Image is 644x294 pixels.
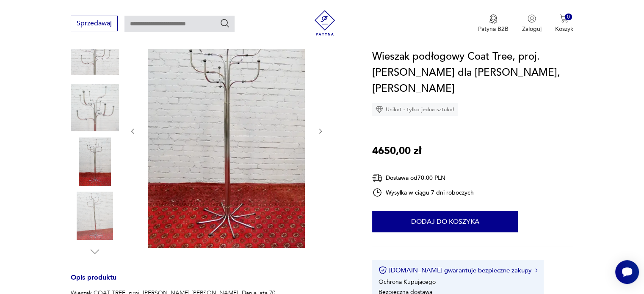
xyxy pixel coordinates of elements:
h3: Opis produktu [71,275,352,289]
div: 0 [565,14,572,21]
img: Ikona certyfikatu [379,266,387,275]
img: Zdjęcie produktu Wieszak podłogowy Coat Tree, proj. Arne Jacobsen dla Fritz Hansen, Dania [71,84,119,132]
p: 4650,00 zł [372,143,421,159]
button: Patyna B2B [478,14,509,33]
button: [DOMAIN_NAME] gwarantuje bezpieczne zakupy [379,266,537,275]
img: Ikona strzałki w prawo [535,268,538,272]
p: Koszyk [555,25,573,33]
div: Dostawa od 70,00 PLN [372,173,474,183]
img: Patyna - sklep z meblami i dekoracjami vintage [312,10,337,36]
a: Ikona medaluPatyna B2B [478,14,509,33]
li: Ochrona Kupującego [379,278,436,286]
p: Zaloguj [522,25,542,33]
img: Ikona dostawy [372,173,382,183]
img: Ikonka użytkownika [528,14,536,23]
button: Zaloguj [522,14,542,33]
img: Ikona diamentu [376,106,383,113]
img: Zdjęcie produktu Wieszak podłogowy Coat Tree, proj. Arne Jacobsen dla Fritz Hansen, Dania [71,137,119,186]
button: Dodaj do koszyka [372,211,518,232]
div: Wysyłka w ciągu 7 dni roboczych [372,187,474,198]
img: Zdjęcie produktu Wieszak podłogowy Coat Tree, proj. Arne Jacobsen dla Fritz Hansen, Dania [71,192,119,240]
button: Szukaj [220,18,230,28]
button: 0Koszyk [555,14,573,33]
img: Ikona medalu [489,14,498,24]
div: Unikat - tylko jedna sztuka! [372,103,458,116]
iframe: Smartsupp widget button [615,260,639,284]
h1: Wieszak podłogowy Coat Tree, proj. [PERSON_NAME] dla [PERSON_NAME], [PERSON_NAME] [372,49,573,97]
button: Sprzedawaj [71,16,118,31]
img: Zdjęcie produktu Wieszak podłogowy Coat Tree, proj. Arne Jacobsen dla Fritz Hansen, Dania [71,30,119,78]
p: Patyna B2B [478,25,509,33]
a: Sprzedawaj [71,21,118,27]
img: Zdjęcie produktu Wieszak podłogowy Coat Tree, proj. Arne Jacobsen dla Fritz Hansen, Dania [145,13,308,248]
img: Ikona koszyka [560,14,568,23]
